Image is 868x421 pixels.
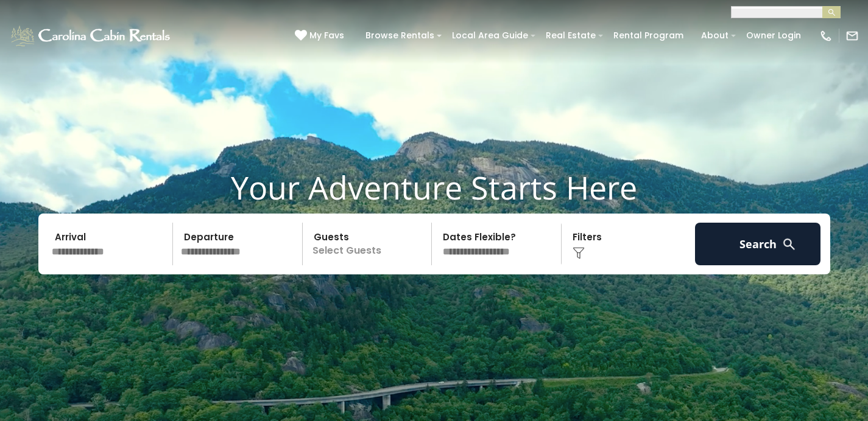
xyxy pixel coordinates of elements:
[9,169,859,206] h1: Your Adventure Starts Here
[819,29,833,43] img: phone-regular-white.png
[295,29,347,43] a: My Favs
[359,26,440,45] a: Browse Rentals
[446,26,534,45] a: Local Area Guide
[573,247,585,259] img: filter--v1.png
[695,26,735,45] a: About
[740,26,807,45] a: Owner Login
[540,26,602,45] a: Real Estate
[695,223,821,265] button: Search
[607,26,690,45] a: Rental Program
[9,24,174,48] img: White-1-1-2.png
[309,29,344,42] span: My Favs
[782,237,797,252] img: search-regular-white.png
[306,223,432,265] p: Select Guests
[845,29,859,43] img: mail-regular-white.png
